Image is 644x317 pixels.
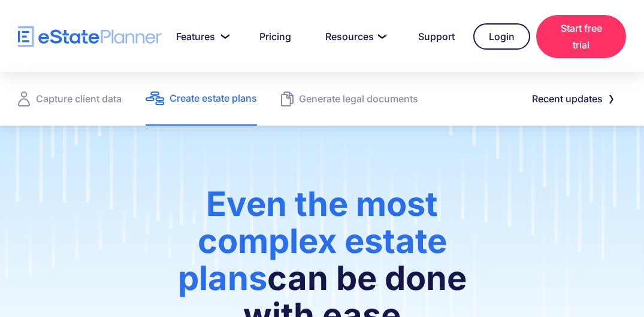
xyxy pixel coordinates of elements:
div: Recent updates [532,90,603,107]
div: Generate legal documents [299,90,418,107]
a: Capture client data [18,72,122,126]
a: Create estate plans [146,72,257,126]
a: Pricing [245,25,304,48]
a: Start free trial [536,15,626,58]
a: Recent updates [518,87,626,111]
div: Capture client data [36,90,122,107]
a: home [18,26,162,47]
a: Resources [311,25,398,48]
a: Login [473,23,530,50]
a: Generate legal documents [281,72,418,126]
span: Even the most complex estate plans [178,184,447,298]
div: Create estate plans [170,90,257,106]
a: Support [404,25,468,48]
a: Features [162,25,239,48]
